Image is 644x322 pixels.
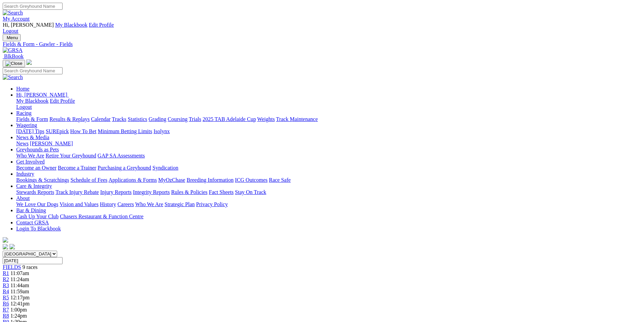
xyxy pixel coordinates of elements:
span: 1:24pm [10,313,27,319]
input: Search [3,67,63,74]
img: twitter.svg [9,244,15,249]
a: Hi, [PERSON_NAME] [16,92,69,98]
span: BlkBook [4,53,24,59]
div: Racing [16,116,641,122]
a: Cash Up Your Club [16,214,58,219]
div: News & Media [16,141,641,147]
a: FIELDS [3,264,21,270]
a: History [100,201,116,207]
img: logo-grsa-white.png [3,237,8,243]
a: Bar & Dining [16,207,46,213]
a: Edit Profile [50,98,75,104]
a: R8 [3,313,9,319]
button: Toggle navigation [3,34,21,41]
a: [PERSON_NAME] [30,141,73,146]
span: Hi, [PERSON_NAME] [16,92,67,98]
a: Retire Your Greyhound [46,153,96,158]
a: Become a Trainer [58,165,96,171]
a: Minimum Betting Limits [98,128,152,134]
a: Stay On Track [235,189,266,195]
a: We Love Our Dogs [16,201,58,207]
a: Weights [257,116,275,122]
div: About [16,201,641,207]
a: Injury Reports [100,189,132,195]
img: logo-grsa-white.png [26,59,32,65]
a: Schedule of Fees [70,177,107,183]
a: Who We Are [135,201,163,207]
a: Greyhounds as Pets [16,147,59,152]
a: News & Media [16,134,49,140]
input: Search [3,3,63,10]
a: News [16,141,28,146]
a: R4 [3,289,9,294]
span: 11:44am [10,282,29,288]
a: Logout [16,104,32,110]
a: Privacy Policy [196,201,228,207]
span: 11:07am [10,270,29,276]
div: Industry [16,177,641,183]
span: R1 [3,270,9,276]
span: 11:24am [10,276,29,282]
a: Purchasing a Greyhound [98,165,151,171]
input: Select date [3,257,63,264]
a: Race Safe [269,177,290,183]
a: Coursing [168,116,188,122]
div: Greyhounds as Pets [16,153,641,159]
a: Isolynx [153,128,170,134]
a: Syndication [152,165,178,171]
a: Logout [3,28,18,34]
a: Track Maintenance [276,116,318,122]
a: My Blackbook [16,98,49,104]
span: 12:17pm [10,295,30,300]
a: R2 [3,276,9,282]
a: Statistics [128,116,147,122]
span: 1:00pm [10,307,27,313]
a: [DATE] Tips [16,128,44,134]
img: Search [3,10,23,16]
span: 9 races [22,264,38,270]
img: facebook.svg [3,244,8,249]
a: Industry [16,171,34,177]
a: R3 [3,282,9,288]
a: Chasers Restaurant & Function Centre [60,214,143,219]
a: Home [16,86,29,92]
img: Search [3,74,23,80]
a: My Account [3,16,30,22]
a: SUREpick [46,128,69,134]
a: Tracks [112,116,126,122]
a: MyOzChase [158,177,185,183]
a: How To Bet [70,128,97,134]
a: GAP SA Assessments [98,153,145,158]
a: Bookings & Scratchings [16,177,69,183]
a: R5 [3,295,9,300]
a: Get Involved [16,159,45,165]
a: Results & Replays [49,116,90,122]
a: Strategic Plan [165,201,195,207]
span: 11:59am [10,289,29,294]
span: Menu [7,35,18,40]
a: Fields & Form - Gawler - Fields [3,41,641,47]
a: Fields & Form [16,116,48,122]
a: Racing [16,110,31,116]
a: Track Injury Rebate [55,189,99,195]
a: R7 [3,307,9,313]
img: Close [5,61,22,66]
a: Fact Sheets [209,189,234,195]
button: Toggle navigation [3,60,25,67]
a: Applications & Forms [109,177,157,183]
div: Hi, [PERSON_NAME] [16,98,641,110]
img: GRSA [3,47,23,53]
div: Wagering [16,128,641,134]
a: ICG Outcomes [235,177,267,183]
a: R6 [3,301,9,306]
a: Stewards Reports [16,189,54,195]
a: Calendar [91,116,111,122]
